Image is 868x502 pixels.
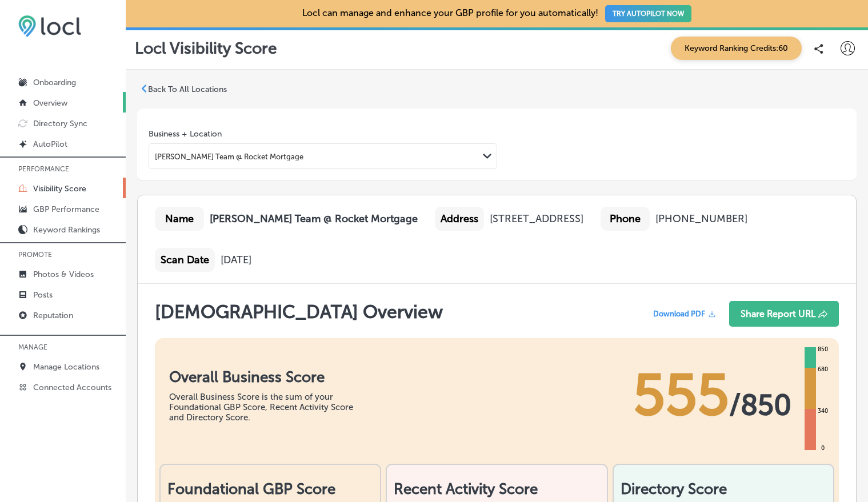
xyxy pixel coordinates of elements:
p: AutoPilot [33,139,67,149]
div: 680 [815,365,830,374]
h2: Foundational GBP Score [167,480,373,498]
p: Keyword Rankings [33,225,100,235]
p: Locl Visibility Score [135,39,277,58]
span: / 850 [729,388,791,422]
p: Back To All Locations [148,85,227,94]
div: [STREET_ADDRESS] [490,212,583,225]
div: [PHONE_NUMBER] [655,212,747,225]
div: 340 [815,407,830,416]
label: Business + Location [149,129,222,139]
span: Download PDF [653,310,705,318]
div: Scan Date [155,248,215,272]
p: Posts [33,290,53,300]
span: Keyword Ranking Credits: 60 [671,37,802,60]
p: GBP Performance [33,204,99,214]
div: Name [155,207,204,231]
h1: [DEMOGRAPHIC_DATA] Overview [155,301,443,332]
div: [DATE] [221,254,251,266]
div: 850 [815,345,830,354]
div: Address [435,207,484,231]
p: Photos & Videos [33,270,94,279]
h1: Overall Business Score [169,368,369,386]
div: [PERSON_NAME] Team @ Rocket Mortgage [155,152,303,160]
h2: Directory Score [621,480,826,498]
h2: Recent Activity Score [394,480,599,498]
p: Reputation [33,311,73,320]
button: Share Report URL [729,301,839,327]
img: 6efc1275baa40be7c98c3b36c6bfde44.png [18,15,81,37]
span: 555 [633,361,729,429]
div: Phone [601,207,650,231]
p: Visibility Score [33,184,86,194]
div: 0 [819,444,827,453]
p: Overview [33,98,67,108]
p: Directory Sync [33,119,87,128]
button: TRY AUTOPILOT NOW [605,5,691,22]
div: Overall Business Score is the sum of your Foundational GBP Score, Recent Activity Score and Direc... [169,392,369,423]
p: Onboarding [33,78,76,87]
b: [PERSON_NAME] Team @ Rocket Mortgage [210,212,418,225]
p: Manage Locations [33,362,99,372]
p: Connected Accounts [33,383,111,392]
